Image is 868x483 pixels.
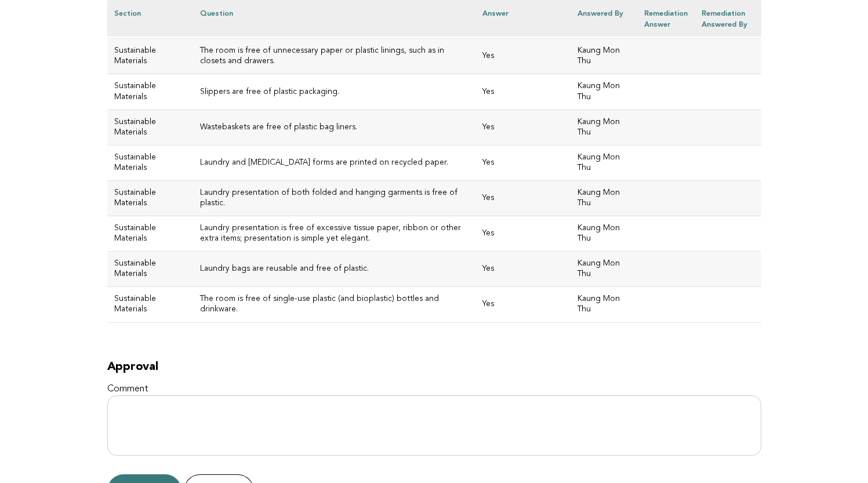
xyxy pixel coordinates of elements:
[571,145,638,180] td: Kaung Mon Thu
[475,145,571,180] td: Yes
[475,252,571,287] td: Yes
[200,87,468,97] h3: Slippers are free of plastic packaging.
[200,223,468,244] h3: Laundry presentation is free of excessive tissue paper, ribbon or other extra items; presentation...
[475,180,571,216] td: Yes
[571,180,638,216] td: Kaung Mon Thu
[107,39,194,74] td: Sustainable Materials
[200,294,468,315] h3: The room is free of single-use plastic (and bioplastic) bottles and drinkware.
[107,145,194,180] td: Sustainable Materials
[200,46,468,67] h3: The room is free of unnecessary paper or plastic linings, such as in closets and drawers.
[200,264,468,274] h3: Laundry bags are reusable and free of plastic.
[475,39,571,74] td: Yes
[571,287,638,322] td: Kaung Mon Thu
[107,252,194,287] td: Sustainable Materials
[107,360,761,374] h2: Approval
[571,252,638,287] td: Kaung Mon Thu
[200,122,468,133] h3: Wastebaskets are free of plastic bag liners.
[200,158,468,168] h3: Laundry and [MEDICAL_DATA] forms are printed on recycled paper.
[571,216,638,252] td: Kaung Mon Thu
[200,188,468,209] h3: Laundry presentation of both folded and hanging garments is free of plastic.
[475,110,571,145] td: Yes
[571,39,638,74] td: Kaung Mon Thu
[107,383,761,395] label: Comment
[571,110,638,145] td: Kaung Mon Thu
[107,180,194,216] td: Sustainable Materials
[475,74,571,110] td: Yes
[107,110,194,145] td: Sustainable Materials
[475,216,571,252] td: Yes
[107,216,194,252] td: Sustainable Materials
[475,287,571,322] td: Yes
[107,287,194,322] td: Sustainable Materials
[571,74,638,110] td: Kaung Mon Thu
[107,74,194,110] td: Sustainable Materials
